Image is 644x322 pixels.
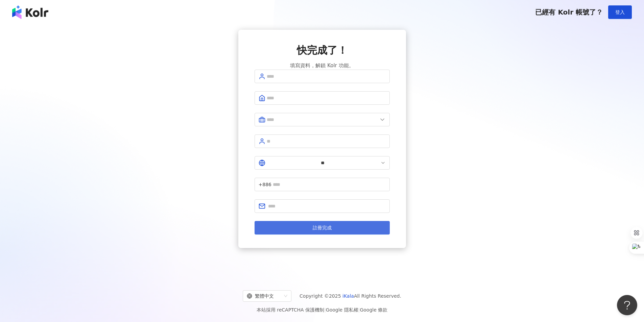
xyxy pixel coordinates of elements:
span: 已經有 Kolr 帳號了？ [535,8,603,16]
span: 註冊完成 [313,225,332,230]
span: 快完成了！ [297,43,348,57]
span: 登入 [615,9,625,15]
span: Copyright © 2025 All Rights Reserved. [300,292,401,300]
div: 繁體中文 [247,291,281,301]
span: | [324,307,326,313]
img: logo [12,5,48,19]
span: 本站採用 reCAPTCHA 保護機制 [257,306,387,314]
button: 註冊完成 [255,221,390,234]
button: 登入 [608,5,632,19]
a: Google 條款 [360,307,387,313]
a: iKala [342,293,354,299]
iframe: Help Scout Beacon - Open [617,295,637,315]
span: +886 [259,181,271,188]
span: 填寫資料，解鎖 Kolr 功能。 [290,61,354,70]
a: Google 隱私權 [326,307,358,313]
span: | [358,307,360,313]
